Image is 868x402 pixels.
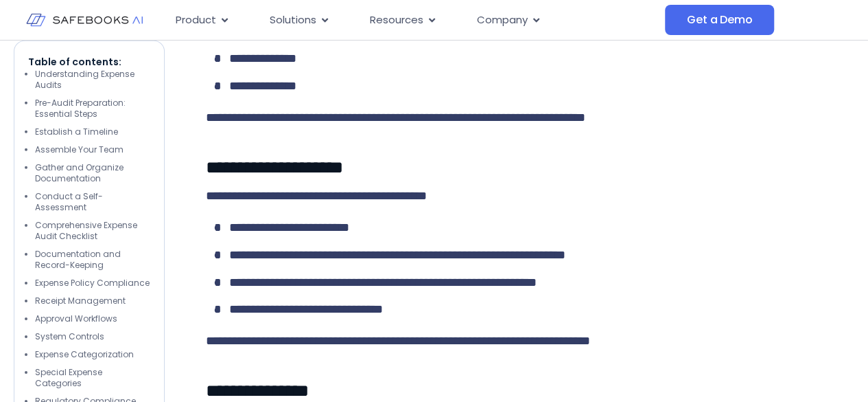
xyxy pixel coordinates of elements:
li: Assemble Your Team [35,144,150,155]
li: Receipt Management [35,295,150,306]
li: Approval Workflows [35,313,150,324]
li: Expense Categorization [35,349,150,360]
li: Comprehensive Expense Audit Checklist [35,220,150,242]
div: Menu Toggle [165,7,665,34]
li: Conduct a Self-Assessment [35,191,150,213]
span: Company [477,12,528,28]
li: Establish a Timeline [35,126,150,137]
li: Pre-Audit Preparation: Essential Steps [35,98,150,120]
li: System Controls [35,331,150,342]
li: Documentation and Record-Keeping [35,249,150,271]
span: Resources [370,12,423,28]
nav: Menu [165,7,665,34]
li: Understanding Expense Audits [35,69,150,91]
li: Gather and Organize Documentation [35,162,150,184]
li: Special Expense Categories [35,367,150,389]
a: Get a Demo [665,5,774,35]
span: Product [176,12,216,28]
li: Expense Policy Compliance [35,278,150,289]
span: Solutions [270,12,316,28]
p: Table of contents: [28,55,150,69]
span: Get a Demo [687,13,752,27]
